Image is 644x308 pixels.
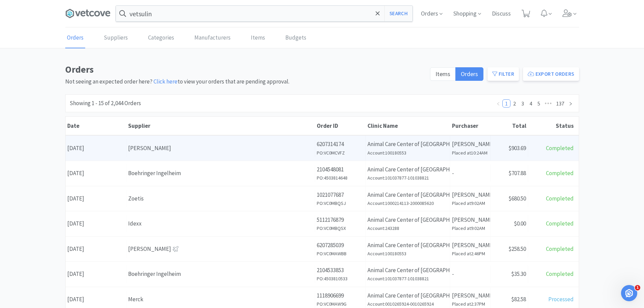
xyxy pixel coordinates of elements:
[367,300,448,308] h6: Account: 0010265924-0010265924
[546,220,574,227] span: Completed
[193,28,232,48] a: Manufacturers
[367,291,448,300] p: Animal Care Center of [GEOGRAPHIC_DATA]
[519,100,526,107] a: 3
[502,99,510,108] li: 1
[317,241,364,250] p: 6207285039
[128,295,313,304] div: Merck
[317,224,364,232] h6: PO: VC0MBQSX
[367,224,448,232] h6: Account: 243288
[543,99,554,108] li: Next 5 Pages
[503,100,510,107] a: 1
[317,215,364,224] p: 5112176879
[452,300,489,308] h6: Placed at 2:37PM
[530,122,574,129] div: Status
[146,28,176,48] a: Categories
[535,99,543,108] li: 5
[496,102,500,106] i: icon: left
[546,195,574,202] span: Completed
[452,224,489,232] h6: Placed at 9:02AM
[452,140,489,149] p: [PERSON_NAME]
[367,174,448,182] h6: Account: 101037877-101038821
[284,28,308,48] a: Budgets
[249,28,267,48] a: Items
[511,100,518,107] a: 2
[367,266,448,275] p: Animal Care Center of [GEOGRAPHIC_DATA]
[116,6,412,21] input: Search by item, sku, manufacturer, ingredient, size...
[527,100,534,107] a: 4
[317,122,364,129] div: Order ID
[367,199,448,207] h6: Account: 1000214113-2000085620
[508,195,526,202] span: $680.50
[153,78,177,85] a: Click here
[384,6,412,21] button: Search
[66,291,126,308] div: [DATE]
[508,144,526,152] span: $903.69
[508,169,526,177] span: $707.88
[452,169,489,178] p: -
[452,291,489,300] p: [PERSON_NAME]
[317,149,364,157] h6: PO: VC0MCVFZ
[510,99,519,108] li: 2
[317,165,364,174] p: 2104548081
[569,102,573,106] i: icon: right
[70,99,141,108] div: Showing 1 - 15 of 2,044 Orders
[452,241,489,250] p: [PERSON_NAME]
[493,122,526,129] div: Total
[452,250,489,257] h6: Placed at 2:46PM
[128,219,313,228] div: Idexx
[128,122,313,129] div: Supplier
[546,245,574,253] span: Completed
[367,122,449,129] div: Clinic Name
[66,165,126,182] div: [DATE]
[65,28,85,48] a: Orders
[546,169,574,177] span: Completed
[367,250,448,257] h6: Account: 100180553
[128,269,313,279] div: Boehringer Ingelheim
[452,269,489,279] p: -
[546,270,574,278] span: Completed
[128,169,313,178] div: Boehringer Ingelheim
[435,70,450,78] span: Items
[535,100,543,107] a: 5
[452,122,489,129] div: Purchaser
[621,285,637,301] iframe: Intercom live chat
[487,67,519,81] button: Filter
[102,28,129,48] a: Suppliers
[317,140,364,149] p: 6207314174
[66,190,126,207] div: [DATE]
[128,244,313,254] div: [PERSON_NAME]
[128,144,313,153] div: [PERSON_NAME]
[548,295,574,303] span: Processed
[367,275,448,282] h6: Account: 101037877-101038821
[452,190,489,199] p: [PERSON_NAME]
[511,270,526,278] span: $35.30
[508,245,526,253] span: $258.50
[523,67,579,81] button: Export Orders
[511,295,526,303] span: $82.58
[65,62,426,86] div: Not seeing an expected order here? to view your orders that are pending approval.
[317,190,364,199] p: 1021077687
[554,100,566,107] a: 137
[317,300,364,308] h6: PO: VC0MAW9G
[65,62,426,77] h1: Orders
[66,265,126,283] div: [DATE]
[489,11,514,17] a: Discuss
[66,140,126,157] div: [DATE]
[367,140,448,149] p: Animal Care Center of [GEOGRAPHIC_DATA]
[546,144,574,152] span: Completed
[452,149,489,157] h6: Placed at 10:24AM
[367,149,448,157] h6: Account: 100180553
[452,199,489,207] h6: Placed at 9:02AM
[494,99,502,108] li: Previous Page
[461,70,478,78] span: Orders
[554,99,567,108] li: 137
[66,215,126,232] div: [DATE]
[635,285,640,290] span: 1
[514,220,526,227] span: $0.00
[317,275,364,282] h6: PO: 4503810533
[527,99,535,108] li: 4
[317,266,364,275] p: 2104533853
[317,250,364,257] h6: PO: VC0MAWBB
[66,240,126,258] div: [DATE]
[317,291,364,300] p: 1118906699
